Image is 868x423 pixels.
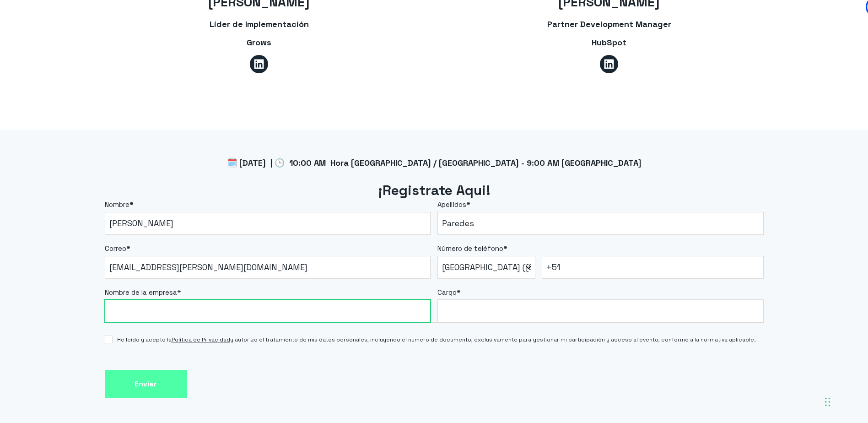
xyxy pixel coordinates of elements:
a: Síguenos en LinkedIn [600,55,618,73]
h2: ¡Registrate Aqui! [105,181,764,200]
span: Partner Development Manager [547,19,671,29]
span: Número de teléfono [437,244,503,253]
span: Correo [105,244,126,253]
a: Síguenos en LinkedIn [250,55,268,73]
span: Apellidos [437,200,466,209]
div: Arrastrar [825,388,830,416]
div: Widget de chat [703,306,868,423]
span: Grows [247,37,271,48]
input: Enviar [105,370,187,399]
span: Nombre de la empresa [105,288,177,297]
input: He leído y acepto laPolítica de Privacidady autorizo el tratamiento de mis datos personales, incl... [105,336,113,343]
span: He leído y acepto la y autorizo el tratamiento de mis datos personales, incluyendo el número de d... [117,336,756,344]
a: Política de Privacidad [172,336,230,343]
span: Nombre [105,200,129,209]
span: Cargo [437,288,457,297]
span: HubSpot [592,37,626,48]
iframe: Chat Widget [703,306,868,423]
span: 🗓️ [DATE] | 🕒 10:00 AM Hora [GEOGRAPHIC_DATA] / [GEOGRAPHIC_DATA] - 9:00 AM [GEOGRAPHIC_DATA] [227,157,642,168]
span: Líder de Implementación [210,19,309,29]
